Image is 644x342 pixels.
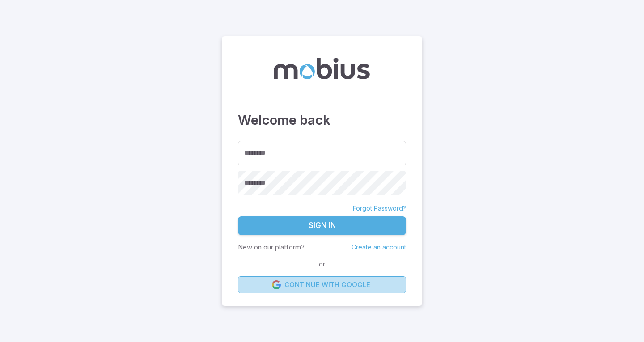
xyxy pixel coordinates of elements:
a: Create an account [352,243,406,251]
p: New on our platform? [238,242,305,252]
button: Sign In [238,216,406,235]
a: Forgot Password? [353,204,406,213]
span: or [317,259,327,269]
a: Continue with Google [238,276,406,293]
h3: Welcome back [238,110,406,130]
